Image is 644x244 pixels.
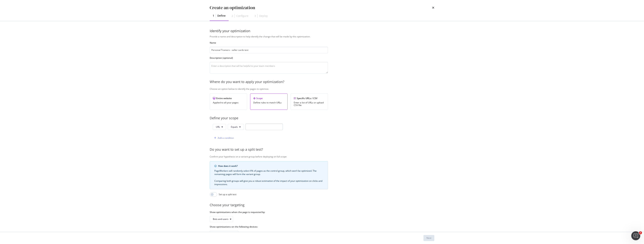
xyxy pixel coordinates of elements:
[218,136,234,139] div: Add a condition
[253,97,284,100] div: Scope
[213,135,234,141] button: Add a condition
[210,41,328,44] label: Name
[253,101,284,104] div: Define rules to match URLs
[219,193,236,196] div: Set up a split test
[210,155,453,158] div: Confirm your hypothesis on a variant group before deploying on full scope
[423,235,434,241] button: Next
[210,29,434,33] div: Identify your optimization
[210,35,453,38] div: Provide a name and description to help identify the change that will be made by this optimization.
[210,211,328,214] label: Show optimizations when the page is requested by:
[210,161,328,189] div: info banner
[210,116,453,121] div: Define your scope
[210,4,255,11] div: Create an optimization
[231,125,238,128] span: Equals
[218,164,323,168] div: How does it work?
[294,101,325,107] div: Enter a list of URLs or upload CSV file
[210,87,453,90] div: Choose an option below to identify the pages to optimize.
[432,4,434,11] div: times
[213,124,226,130] button: URL
[210,79,453,84] div: Where do you want to apply your optimization?
[210,47,328,53] input: Enter an optimization name to easily find it back
[254,14,256,18] div: 3
[236,14,248,18] div: Configure
[631,231,640,240] iframe: Intercom live chat
[213,14,214,18] div: 1
[210,216,233,222] button: Bots and users
[210,225,328,228] label: Show optimizations on the following devices:
[217,14,226,18] div: Define
[213,218,228,220] div: Bots and users
[213,101,244,104] div: Applied to all your pages
[214,169,323,186] div: PageWorkers will randomly select X% of pages as the control group, which won’t be optimized. The ...
[259,14,268,18] div: Deploy
[210,56,328,59] label: Description (optional)
[232,14,233,18] div: 2
[639,231,642,234] span: 1
[228,124,244,130] button: Equals
[210,231,238,237] button: Desktop and Mobile
[426,236,431,240] div: Next
[216,125,220,128] span: URL
[210,203,453,208] div: Choose your targeting
[210,147,453,152] div: Do you want to set up a split test?
[294,97,325,100] div: Specific URLs / CSV
[213,97,244,100] div: Entire website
